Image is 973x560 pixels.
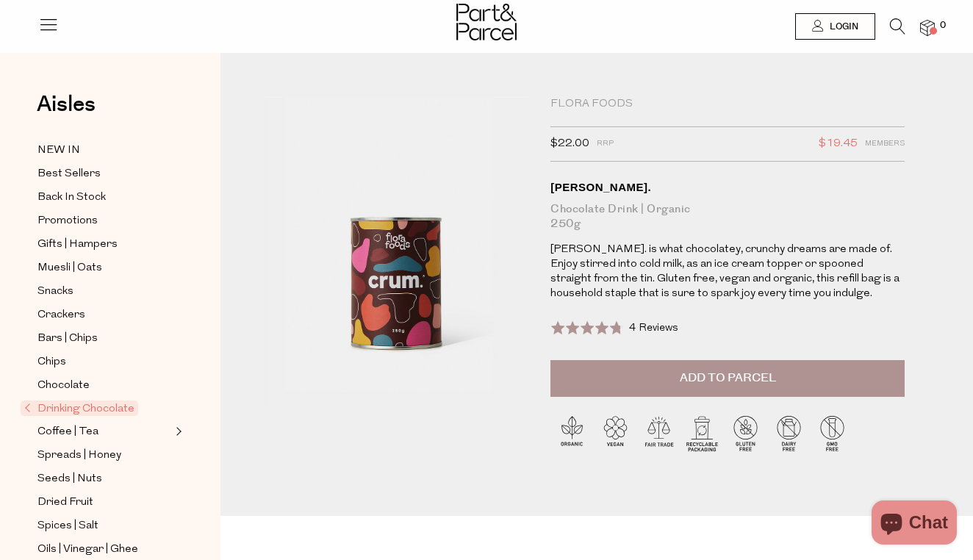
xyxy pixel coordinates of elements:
[936,19,949,32] span: 0
[37,259,171,277] a: Muesli | Oats
[37,142,80,159] span: NEW IN
[550,412,594,455] img: P_P-ICONS-Live_Bec_V11_Organic.svg
[37,306,171,324] a: Crackers
[172,423,182,440] button: Expand/Collapse Coffee | Tea
[37,423,98,441] span: Coffee | Tea
[37,470,171,488] a: Seeds | Nuts
[37,282,171,301] a: Snacks
[37,235,171,254] a: Gifts | Hampers
[37,493,171,511] a: Dried Fruit
[550,134,589,154] span: $22.00
[550,202,905,231] div: Chocolate Drink | Organic 250g
[37,470,102,488] span: Seeds | Nuts
[724,412,767,455] img: P_P-ICONS-Live_Bec_V11_Gluten_Free.svg
[37,517,171,535] a: Spices | Salt
[550,180,905,195] div: [PERSON_NAME].
[456,4,517,40] img: Part&Parcel
[920,20,935,35] a: 0
[819,134,858,154] span: $19.45
[865,134,905,154] span: Members
[550,360,905,397] button: Add to Parcel
[21,401,138,416] span: Drinking Chocolate
[37,212,98,230] span: Promotions
[867,500,961,548] inbox-online-store-chat: Shopify online store chat
[37,306,85,324] span: Crackers
[681,412,724,455] img: P_P-ICONS-Live_Bec_V11_Recyclable_Packaging.svg
[37,423,171,441] a: Coffee | Tea
[37,259,102,277] span: Muesli | Oats
[826,21,858,33] span: Login
[37,494,93,511] span: Dried Fruit
[37,541,138,559] span: Oils | Vinegar | Ghee
[37,236,118,254] span: Gifts | Hampers
[37,353,66,371] span: Chips
[37,353,171,371] a: Chips
[37,88,96,121] span: Aisles
[24,400,171,417] a: Drinking Chocolate
[795,13,875,40] a: Login
[37,329,171,348] a: Bars | Chips
[37,517,98,535] span: Spices | Salt
[37,165,171,183] a: Best Sellers
[637,412,681,455] img: P_P-ICONS-Live_Bec_V11_Fair_Trade.svg
[37,377,90,395] span: Chocolate
[37,141,171,159] a: NEW IN
[767,412,811,455] img: P_P-ICONS-Live_Bec_V11_Dairy_Free.svg
[37,188,171,207] a: Back In Stock
[629,323,678,334] span: 4 Reviews
[550,97,905,112] div: Flora Foods
[37,189,106,207] span: Back In Stock
[37,283,73,301] span: Snacks
[37,93,96,130] a: Aisles
[37,376,171,395] a: Chocolate
[37,212,171,230] a: Promotions
[811,412,854,455] img: P_P-ICONS-Live_Bec_V11_GMO_Free.svg
[550,243,905,301] p: [PERSON_NAME]. is what chocolatey, crunchy dreams are made of. Enjoy stirred into cold milk, as a...
[37,165,101,183] span: Best Sellers
[37,330,98,348] span: Bars | Chips
[265,97,528,409] img: Crum.
[680,370,776,387] span: Add to Parcel
[37,447,121,464] span: Spreads | Honey
[37,540,171,559] a: Oils | Vinegar | Ghee
[37,446,171,464] a: Spreads | Honey
[594,412,637,455] img: P_P-ICONS-Live_Bec_V11_Vegan.svg
[597,134,614,154] span: RRP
